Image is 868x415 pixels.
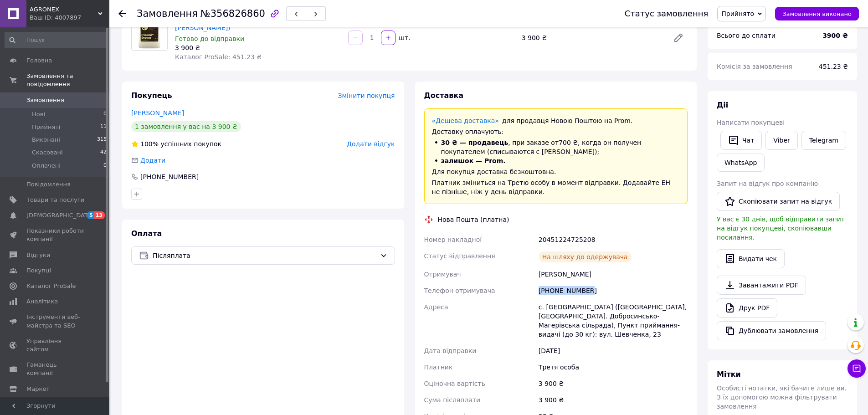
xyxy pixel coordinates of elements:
span: 0 [103,162,107,170]
input: Пошук [5,32,108,48]
span: Управління сайтом [26,337,84,354]
span: Номер накладної [424,236,482,243]
span: Написати покупцеві [717,119,785,126]
div: Ваш ID: 4007897 [30,14,109,22]
span: Телефон отримувача [424,287,495,294]
span: Замовлення [26,96,64,104]
div: Статус замовлення [625,9,709,18]
span: 0 [103,110,107,118]
span: №356826860 [200,8,265,19]
span: Товари та послуги [26,196,84,204]
a: Telegram [801,131,846,150]
span: Доставка [424,91,464,100]
div: [PHONE_NUMBER] [139,172,200,181]
span: Оплачені [32,162,61,170]
span: 5 [87,211,94,219]
span: Готово до відправки [175,35,244,42]
span: 42 [100,149,107,157]
div: 3 900 ₴ [537,375,689,392]
div: [PERSON_NAME] [537,266,689,282]
span: Головна [26,56,52,65]
span: Скасовані [32,149,63,157]
span: Покупці [26,266,51,275]
div: Платник зміниться на Третю особу в момент відправки. Додавайте ЕН не пізніше, ніж у день відправки. [432,178,680,196]
div: [PHONE_NUMBER] [537,282,689,299]
span: Повідомлення [26,180,71,189]
div: 20451224725208 [537,231,689,248]
span: 315 [97,136,107,144]
button: Чат з покупцем [847,359,866,378]
span: Платник [424,364,453,371]
span: Змінити покупця [338,92,395,99]
span: AGRONEX [30,5,98,14]
span: Гаманець компанії [26,361,84,377]
span: Нові [32,110,45,118]
li: , при заказе от 700 ₴ , когда он получен покупателем (списываются с [PERSON_NAME]); [432,138,680,156]
a: Десикант [PERSON_NAME] Екстра 20 л. (аналог [PERSON_NAME]) [175,15,334,31]
span: Запит на відгук про компанію [717,180,818,187]
div: [DATE] [537,343,689,359]
span: 451.23 ₴ [819,63,848,70]
span: 100% [140,140,159,148]
span: Замовлення виконано [782,10,852,17]
span: Прийняті [32,123,60,131]
span: Аналітика [26,297,58,306]
div: 3 900 ₴ [537,392,689,408]
button: Скопіювати запит на відгук [717,192,840,211]
span: Маркет [26,385,50,393]
div: Повернутися назад [118,9,126,18]
span: Оплата [131,229,162,238]
span: Прийнято [721,10,754,17]
a: WhatsApp [717,154,765,172]
span: залишок — Prom. [441,157,506,164]
a: Друк PDF [717,298,777,318]
a: Viber [765,131,797,150]
div: Доставку оплачують: [432,127,680,136]
span: [DEMOGRAPHIC_DATA] [26,211,94,220]
div: 1 замовлення у вас на 3 900 ₴ [131,121,241,132]
div: Третя особа [537,359,689,375]
span: Замовлення [137,8,198,19]
a: Редагувати [669,29,688,47]
a: «Дешева доставка» [432,117,499,124]
span: У вас є 30 днів, щоб відправити запит на відгук покупцеві, скопіювавши посилання. [717,215,845,241]
span: Отримувач [424,271,461,278]
span: Всього до сплати [717,32,776,39]
span: Виконані [32,136,60,144]
span: Післяплата [153,251,376,261]
div: шт. [396,33,411,42]
span: Покупець [131,91,172,100]
div: 3 900 ₴ [175,43,341,52]
div: Для покупця доставка безкоштовна. [432,167,680,176]
span: Адреса [424,303,448,311]
span: Сума післяплати [424,396,481,404]
div: с. [GEOGRAPHIC_DATA] ([GEOGRAPHIC_DATA], [GEOGRAPHIC_DATA]. Добросинсько-Магерівська сільрада), П... [537,299,689,343]
button: Дублювати замовлення [717,321,826,340]
span: Дії [717,101,728,109]
div: успішних покупок [131,139,221,149]
a: [PERSON_NAME] [131,109,184,117]
span: Замовлення та повідомлення [26,72,109,88]
span: Дата відправки [424,347,477,354]
span: Особисті нотатки, які бачите лише ви. З їх допомогою можна фільтрувати замовлення [717,384,847,410]
span: Статус відправлення [424,252,495,260]
img: Десикант Ukravit Гліфовіт Екстра 20 л. (аналог Раундап Максі) [132,15,167,50]
span: 30 ₴ — продавець [441,139,508,146]
a: Завантажити PDF [717,276,806,295]
span: Додати [140,157,165,164]
span: 13 [94,211,105,219]
span: Мітки [717,370,741,379]
span: 11 [100,123,107,131]
button: Чат [720,131,762,150]
div: 3 900 ₴ [518,31,666,44]
span: Показники роботи компанії [26,227,84,243]
b: 3900 ₴ [822,32,848,39]
span: Інструменти веб-майстра та SEO [26,313,84,329]
span: Каталог ProSale: 451.23 ₴ [175,53,262,61]
div: На шляху до одержувача [539,251,632,262]
div: для продавця Новою Поштою на Prom. [432,116,680,125]
span: Оціночна вартість [424,380,485,387]
span: Каталог ProSale [26,282,76,290]
div: Нова Пошта (платна) [436,215,512,224]
span: Додати відгук [347,140,395,148]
